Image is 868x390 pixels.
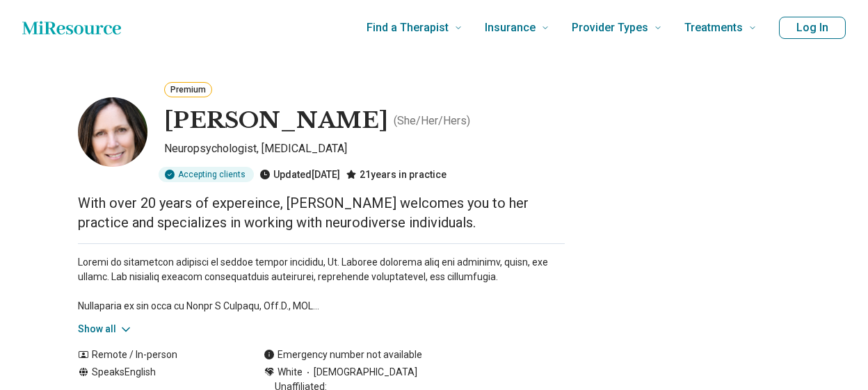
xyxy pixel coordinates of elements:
span: Insurance [485,18,536,38]
a: Home page [22,14,121,42]
p: With over 20 years of expereince, [PERSON_NAME] welcomes you to her practice and specializes in w... [78,193,565,232]
div: Accepting clients [159,167,254,182]
div: Updated [DATE] [259,167,340,182]
div: 21 years in practice [346,167,447,182]
span: Find a Therapist [367,18,449,38]
span: [DEMOGRAPHIC_DATA] [303,365,417,380]
h1: [PERSON_NAME] [164,106,388,136]
button: Log In [779,17,846,39]
p: ( She/Her/Hers ) [394,113,470,129]
span: Treatments [684,18,743,38]
img: Dr. Debra Brosius, Neuropsychologist [78,97,147,167]
button: Premium [164,82,212,97]
span: White [278,365,303,380]
span: Provider Types [572,18,648,38]
div: Emergency number not available [264,348,422,362]
p: Loremi do sitametcon adipisci el seddoe tempor incididu, Ut. Laboree dolorema aliq eni adminimv, ... [78,255,565,314]
p: Neuropsychologist, [MEDICAL_DATA] [164,140,565,161]
button: Show all [78,322,133,336]
div: Remote / In-person [78,348,236,362]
